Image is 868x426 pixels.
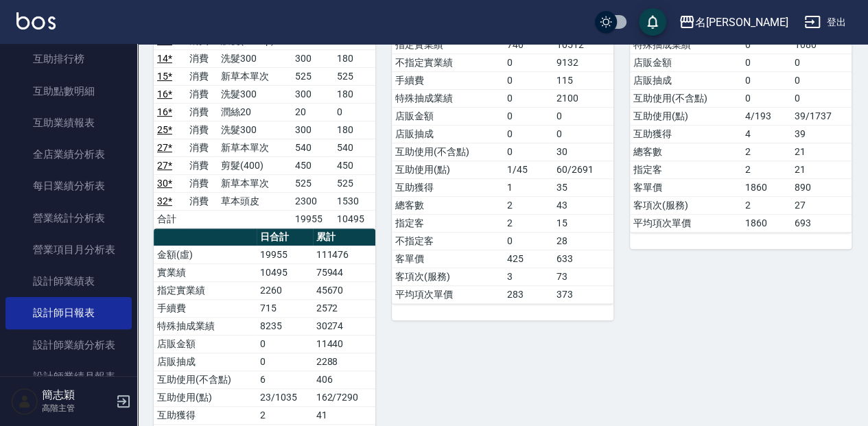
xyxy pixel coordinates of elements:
td: 21 [791,161,852,178]
a: 設計師日報表 [5,297,132,329]
td: 693 [791,214,852,232]
td: 客項次(服務) [392,268,504,285]
td: 300 [292,49,333,67]
td: 0 [742,89,791,107]
td: 2260 [257,281,312,299]
td: 60/2691 [553,161,613,178]
a: 營業項目月分析表 [5,234,132,265]
td: 互助使用(點) [392,161,504,178]
button: save [639,8,666,36]
td: 8235 [257,317,312,335]
td: 0 [791,54,852,71]
td: 潤絲20 [218,103,292,121]
td: 指定實業績 [154,281,257,299]
td: 客單價 [392,250,504,268]
td: 洗髮300 [218,121,292,139]
div: 名[PERSON_NAME] [695,14,788,31]
td: 0 [333,103,375,121]
td: 互助使用(不含點) [630,89,742,107]
td: 10495 [333,210,375,228]
h5: 簡志穎 [42,388,112,402]
td: 162/7290 [313,388,376,406]
td: 41 [313,406,376,424]
td: 540 [333,139,375,156]
td: 消費 [186,174,218,192]
td: 0 [504,107,553,125]
td: 1860 [742,214,791,232]
td: 總客數 [630,143,742,161]
a: 營業統計分析表 [5,202,132,234]
td: 633 [553,250,613,268]
td: 互助獲得 [392,178,504,196]
td: 28 [553,232,613,250]
td: 0 [553,125,613,143]
td: 2 [504,196,553,214]
td: 11440 [313,335,376,353]
td: 19955 [292,210,333,228]
td: 1080 [791,36,852,54]
td: 店販抽成 [392,125,504,143]
td: 特殊抽成業績 [154,317,257,335]
td: 平均項次單價 [630,214,742,232]
th: 累計 [313,228,376,246]
td: 6 [257,370,312,388]
td: 0 [742,71,791,89]
td: 525 [333,174,375,192]
td: 2 [742,143,791,161]
td: 消費 [186,49,218,67]
td: 2572 [313,299,376,317]
td: 35 [553,178,613,196]
td: 互助使用(點) [154,388,257,406]
td: 剪髮(400) [218,156,292,174]
td: 21 [791,143,852,161]
td: 2 [257,406,312,424]
td: 特殊抽成業績 [630,36,742,54]
td: 1 [504,178,553,196]
td: 0 [504,143,553,161]
td: 75944 [313,263,376,281]
td: 互助獲得 [630,125,742,143]
td: 特殊抽成業績 [392,89,504,107]
td: 手續費 [154,299,257,317]
td: 30274 [313,317,376,335]
th: 日合計 [257,228,312,246]
td: 425 [504,250,553,268]
button: 名[PERSON_NAME] [673,8,793,36]
a: 設計師業績分析表 [5,329,132,361]
td: 525 [333,67,375,85]
td: 2100 [553,89,613,107]
td: 互助使用(不含點) [154,370,257,388]
td: 消費 [186,192,218,210]
td: 消費 [186,156,218,174]
td: 0 [504,125,553,143]
a: 互助業績報表 [5,107,132,139]
td: 525 [292,174,333,192]
a: 每日業績分析表 [5,170,132,202]
td: 300 [292,121,333,139]
td: 20 [292,103,333,121]
a: 互助點數明細 [5,75,132,107]
td: 洗髮300 [218,85,292,103]
td: 715 [257,299,312,317]
td: 不指定客 [392,232,504,250]
td: 金額(虛) [154,246,257,263]
td: 0 [791,71,852,89]
td: 30 [553,143,613,161]
td: 27 [791,196,852,214]
td: 消費 [186,85,218,103]
td: 300 [292,85,333,103]
td: 消費 [186,139,218,156]
td: 0 [257,335,312,353]
td: 19955 [257,246,312,263]
td: 2 [504,214,553,232]
td: 店販抽成 [630,71,742,89]
td: 不指定實業績 [392,54,504,71]
td: 2288 [313,353,376,370]
td: 2 [742,161,791,178]
td: 0 [504,54,553,71]
td: 39 [791,125,852,143]
td: 4/193 [742,107,791,125]
td: 2300 [292,192,333,210]
td: 客項次(服務) [630,196,742,214]
td: 指定實業績 [392,36,504,54]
